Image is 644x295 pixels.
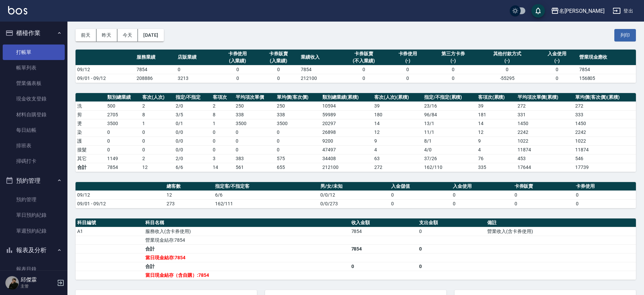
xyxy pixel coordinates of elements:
td: 剪 [76,110,106,119]
td: 11874 [516,145,574,154]
th: 卡券使用 [574,182,636,191]
th: 指定/不指定(累積) [422,93,476,102]
td: 09/12 [76,190,165,199]
td: 180 [373,110,422,119]
td: 331 [516,110,574,119]
td: 272 [516,101,574,110]
td: 0 [417,227,486,236]
td: 212100 [321,163,372,172]
td: 383 [234,154,275,163]
td: 2242 [516,128,574,137]
a: 單週預約紀錄 [3,223,65,239]
div: (-) [480,57,535,64]
h5: 邱傑霖 [21,276,55,283]
td: 其它 [76,154,106,163]
th: 科目名稱 [144,218,350,227]
td: 8 / 1 [422,137,476,145]
td: 3500 [275,119,321,128]
td: 0 [574,199,636,208]
td: 20297 [321,119,372,128]
td: 338 [234,110,275,119]
td: 0 [211,137,234,145]
th: 支出金額 [417,218,486,227]
td: 0 [258,65,299,74]
td: 14 [373,119,422,128]
a: 報表目錄 [3,261,65,277]
td: 0 [275,145,321,154]
td: 09/01 - 09/12 [76,199,165,208]
td: 7854 [135,65,176,74]
td: 3213 [176,74,217,83]
td: 208886 [135,74,176,83]
td: 2 [211,101,234,110]
td: 0 [340,74,387,83]
td: 6/6 [174,163,211,172]
td: 0 / 0 [174,137,211,145]
td: 2705 [106,110,141,119]
td: 0/0/273 [319,199,389,208]
td: 10594 [321,101,372,110]
td: 1 [141,119,174,128]
td: 14 [211,163,234,172]
div: (-) [430,57,476,64]
td: 453 [516,154,574,163]
td: 250 [234,101,275,110]
td: 燙 [76,119,106,128]
td: 0 [387,74,429,83]
button: 今天 [117,29,138,41]
table: a dense table [76,93,636,172]
td: 0 [536,74,578,83]
td: 護 [76,137,106,145]
table: a dense table [76,50,636,83]
td: 546 [574,154,636,163]
td: 9 [373,137,422,145]
td: 39 [476,101,516,110]
img: Logo [8,6,27,14]
td: 272 [574,101,636,110]
td: 3 [211,154,234,163]
td: 0 [389,190,451,199]
a: 打帳單 [3,45,65,60]
td: 7854 [106,163,141,172]
td: 11874 [574,145,636,154]
th: 類別總業績(累積) [321,93,372,102]
th: 單均價(客次價) [275,93,321,102]
a: 掃碼打卡 [3,153,65,169]
th: 客項次(累積) [476,93,516,102]
td: 59989 [321,110,372,119]
td: 0 [106,137,141,145]
th: 收入金額 [350,218,418,227]
td: 當日現金結存（含自購）:7854 [144,271,350,279]
a: 單日預約紀錄 [3,207,65,223]
td: 162/111 [213,199,319,208]
th: 科目編號 [76,218,144,227]
td: 9200 [321,137,372,145]
td: 272 [373,163,422,172]
td: 96 / 84 [422,110,476,119]
button: 名[PERSON_NAME] [548,4,607,18]
td: 3500 [234,119,275,128]
td: 0 [217,65,258,74]
td: 2 / 0 [174,101,211,110]
td: 4 [476,145,516,154]
td: 2 [141,154,174,163]
td: 37 / 26 [422,154,476,163]
td: 212100 [299,74,340,83]
th: 指定客/不指定客 [213,182,319,191]
div: 卡券販賣 [342,50,386,57]
td: 4 [373,145,422,154]
th: 客次(人次)(累積) [373,93,422,102]
td: 0 / 0 [174,145,211,154]
td: 0 [428,65,478,74]
td: 0 [417,244,486,253]
td: 09/12 [76,65,135,74]
td: 0/0/12 [319,190,389,199]
td: 0 [451,190,513,199]
td: 23 / 16 [422,101,476,110]
th: 總客數 [165,182,213,191]
td: 1 [211,119,234,128]
td: 655 [275,163,321,172]
td: 273 [165,199,213,208]
td: 14 [476,119,516,128]
th: 男/女/未知 [319,182,389,191]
